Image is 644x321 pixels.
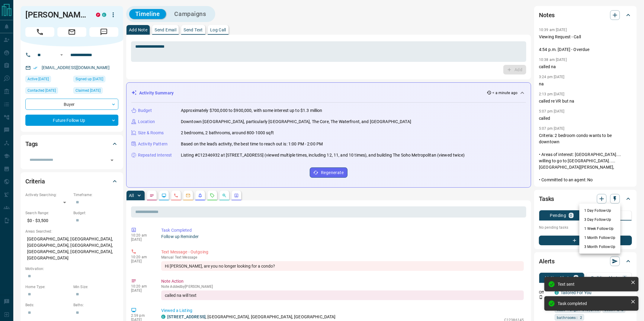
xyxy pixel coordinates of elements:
[579,224,620,233] li: 1 Week Follow-Up
[579,215,620,224] li: 3 Day Follow-Up
[579,206,620,215] li: 1 Day Follow-Up
[579,242,620,251] li: 3 Month Follow-Up
[579,233,620,242] li: 1 Month Follow-Up
[558,301,628,306] div: Task completed
[558,282,628,287] div: Text sent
